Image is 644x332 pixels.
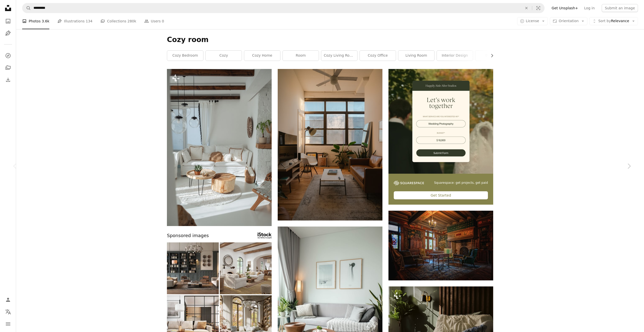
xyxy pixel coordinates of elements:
[487,51,493,61] button: scroll list to the right
[206,51,242,61] a: cozy
[598,19,611,23] span: Sort by
[434,181,488,185] span: Squarespace: get projects, get paid
[167,69,272,226] img: a living room filled with furniture and a fire place
[57,13,92,29] a: Illustrations 134
[602,4,638,12] button: Submit an image
[3,75,13,85] a: Download History
[388,243,493,248] a: a living room filled with furniture and a fire place
[3,51,13,61] a: Explore
[278,142,382,147] a: white laptop computer on brown wooden table
[167,35,493,44] h1: Cozy room
[521,3,532,13] button: Clear
[559,19,579,23] span: Orientation
[388,211,493,280] img: a living room filled with furniture and a fire place
[3,319,13,329] button: Menu
[3,28,13,38] a: Illustrations
[100,13,136,29] a: Collections 280k
[321,51,357,61] a: cozy living room
[388,319,493,324] a: a bed in a bedroom with a wooden head board
[360,51,396,61] a: cozy office
[167,145,272,150] a: a living room filled with furniture and a fire place
[144,13,164,29] a: Users 0
[127,18,136,24] span: 280k
[22,3,545,13] form: Find visuals sitewide
[3,295,13,305] a: Log in / Sign up
[244,51,280,61] a: cozy home
[388,69,493,174] img: file-1747939393036-2c53a76c450aimage
[581,4,598,12] a: Log in
[3,16,13,26] a: Photos
[283,51,319,61] a: room
[220,242,272,294] img: Wabi sabi living room interior with arch windows and fireplace, 3d render
[162,18,164,24] span: 0
[589,17,638,25] button: Sort byRelevance
[278,69,382,220] img: white laptop computer on brown wooden table
[86,18,93,24] span: 134
[437,51,473,61] a: interior design
[278,303,382,307] a: a living room filled with furniture and a large window
[167,51,203,61] a: cozy bedroom
[614,142,644,190] a: Next
[22,3,31,13] button: Search Unsplash
[167,242,219,294] img: Old style living room interior with a bookshelf in 3D
[549,4,581,12] a: Get Unsplash+
[526,19,539,23] span: License
[532,3,544,13] button: Visual search
[398,51,434,61] a: living room
[394,181,424,185] img: file-1747939142011-51e5cc87e3c9
[598,19,629,24] span: Relevance
[394,191,488,199] div: Get Started
[3,307,13,317] button: Language
[3,63,13,73] a: Collections
[475,51,511,61] a: bedroom
[388,69,493,205] a: Squarespace: get projects, get paidGet Started
[550,17,587,25] button: Orientation
[167,232,209,239] span: Sponsored images
[517,17,548,25] button: License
